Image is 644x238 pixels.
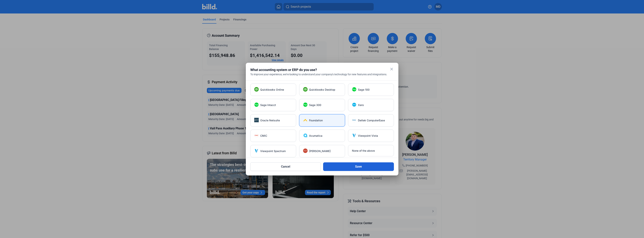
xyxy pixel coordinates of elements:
span: Viewpoint Vista [358,134,378,138]
span: Quickbooks Desktop [309,88,335,92]
span: Sage Intacct [260,103,276,107]
span: Deltek ComputerEase [358,119,385,122]
div: To improve your experience, we're looking to understand your company's technology for new feature... [250,72,394,76]
span: Foundation [309,119,323,122]
span: CMiC [260,134,267,138]
span: Viewpoint Spectrum [260,149,286,153]
button: Save [323,162,394,171]
button: Cancel [250,162,321,171]
span: Oracle Netsuite [260,119,280,122]
span: Sage 100 [358,88,370,92]
span: Xero [358,103,364,107]
span: Acumatica [309,134,322,138]
span: [PERSON_NAME] [309,149,331,153]
span: Sage 300 [309,103,321,107]
span: None of the above [352,149,375,153]
div: What accounting system or ERP do you use? [250,67,385,72]
span: Quickbooks Online [260,88,284,92]
mat-icon: close [389,67,394,71]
